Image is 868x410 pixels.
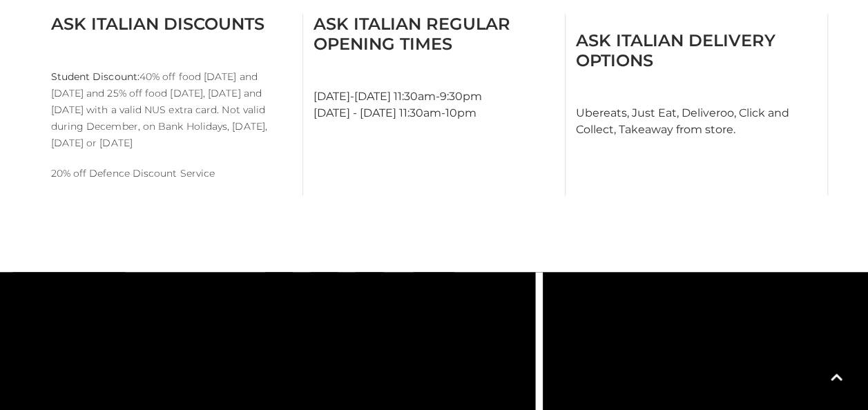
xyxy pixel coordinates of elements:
[303,14,566,195] div: [DATE]-[DATE] 11:30am-9:30pm [DATE] - [DATE] 11:30am-10pm
[51,14,292,34] h3: ASK Italian Discounts
[314,14,554,54] h3: ASK Italian Regular Opening Times
[51,165,292,182] p: 20% off Defence Discount Service
[576,30,817,70] h3: ASK Italian Delivery Options
[51,68,292,151] p: 40% off food [DATE] and [DATE] and 25% off food [DATE], [DATE] and [DATE] with a valid NUS extra ...
[566,14,828,195] div: Ubereats, Just Eat, Deliveroo, Click and Collect, Takeaway from store.
[51,70,139,83] strong: Student Discount:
